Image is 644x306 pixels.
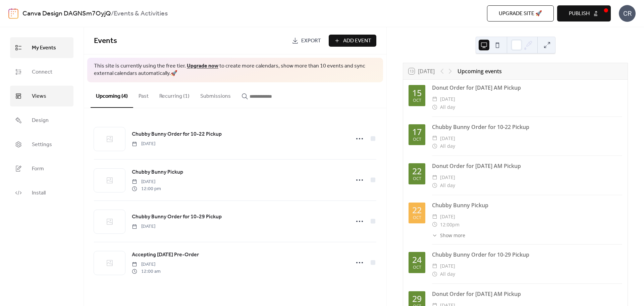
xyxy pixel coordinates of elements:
[22,7,111,20] a: Canva Design DAGNSm7OyjQ
[8,8,18,19] img: logo
[132,130,222,139] a: Chubby Bunny Order for 10-22 Pickup
[10,182,73,203] a: Install
[32,115,49,126] span: Design
[329,35,376,47] button: Add Event
[32,164,44,174] span: Form
[432,134,437,142] div: ​
[132,223,155,230] span: [DATE]
[132,251,199,259] a: Accepting [DATE] Pre-Order
[91,82,133,108] button: Upcoming (4)
[619,5,636,22] div: CR
[440,173,455,181] span: [DATE]
[32,67,52,78] span: Connect
[487,5,554,21] button: Upgrade site 🚀
[154,82,195,107] button: Recurring (1)
[132,213,222,221] a: Chubby Bunny Order for 10-29 Pickup
[440,95,455,103] span: [DATE]
[10,37,73,58] a: My Events
[440,103,455,111] span: All day
[557,5,611,21] button: Publish
[32,91,46,102] span: Views
[432,103,437,111] div: ​
[301,37,321,45] span: Export
[432,270,437,278] div: ​
[440,221,460,229] span: 12:00pm
[499,10,542,18] span: Upgrade site 🚀
[440,181,455,189] span: All day
[432,232,465,239] button: ​Show more
[440,262,455,270] span: [DATE]
[195,82,236,107] button: Submissions
[94,62,376,78] span: This site is currently using the free tier. to create more calendars, show more than 10 events an...
[412,167,422,175] div: 22
[132,130,222,138] span: Chubby Bunny Order for 10-22 Pickup
[133,82,154,107] button: Past
[343,37,371,45] span: Add Event
[187,61,218,71] a: Upgrade now
[432,173,437,181] div: ​
[432,181,437,189] div: ​
[432,201,622,209] div: Chubby Bunny Pickup
[114,7,168,20] b: Events & Activities
[132,185,161,192] span: 12:00 pm
[10,110,73,131] a: Design
[10,158,73,179] a: Form
[432,123,622,131] div: Chubby Bunny Order for 10-22 Pickup
[432,221,437,229] div: ​
[432,142,437,150] div: ​
[440,270,455,278] span: All day
[440,134,455,142] span: [DATE]
[10,86,73,106] a: Views
[287,35,326,47] a: Export
[132,140,155,147] span: [DATE]
[32,188,46,199] span: Install
[432,162,622,170] div: Donut Order for [DATE] AM Pickup
[32,139,52,150] span: Settings
[94,34,117,48] span: Events
[32,43,56,53] span: My Events
[432,251,622,259] div: Chubby Bunny Order for 10-29 Pickup
[132,213,222,221] span: Chubby Bunny Order for 10-29 Pickup
[132,251,199,259] span: Accepting [DATE] Pre-Order
[412,256,422,264] div: 24
[413,216,421,220] div: Oct
[432,232,437,239] div: ​
[10,134,73,155] a: Settings
[111,7,114,20] b: /
[132,178,161,185] span: [DATE]
[432,290,622,298] div: Donut Order for [DATE] AM Pickup
[132,168,183,176] span: Chubby Bunny Pickup
[432,262,437,270] div: ​
[132,168,183,177] a: Chubby Bunny Pickup
[413,98,421,103] div: Oct
[432,95,437,103] div: ​
[413,265,421,270] div: Oct
[440,232,465,239] span: Show more
[132,261,161,268] span: [DATE]
[412,128,422,136] div: 17
[440,213,455,221] span: [DATE]
[440,142,455,150] span: All day
[432,84,622,92] div: Donut Order for [DATE] AM Pickup
[458,67,502,75] div: Upcoming events
[412,89,422,97] div: 15
[412,295,422,303] div: 29
[132,268,161,275] span: 12:00 am
[413,137,421,142] div: Oct
[10,61,73,82] a: Connect
[432,213,437,221] div: ​
[412,206,422,214] div: 22
[413,177,421,181] div: Oct
[569,10,590,18] span: Publish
